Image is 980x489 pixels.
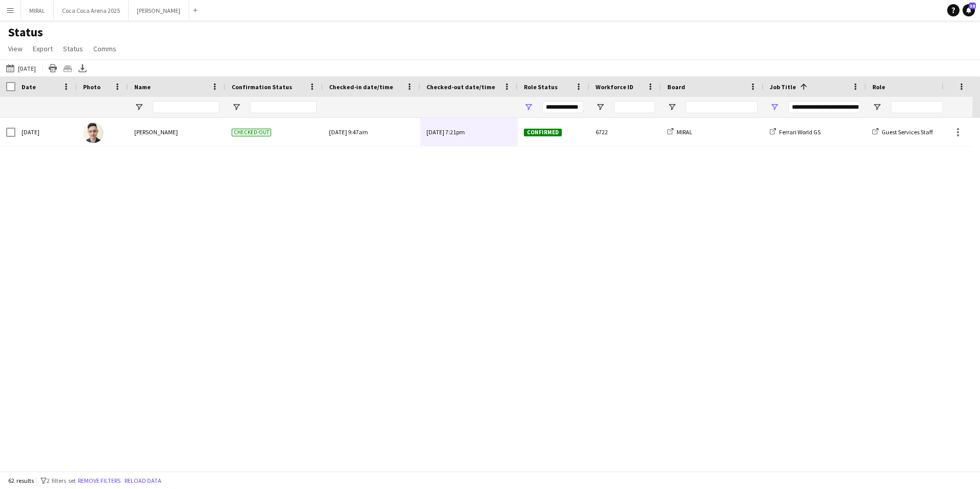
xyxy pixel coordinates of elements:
span: Ferrari World GS [779,128,821,136]
span: Name [134,83,151,91]
span: Comms [93,44,116,53]
div: [DATE] 7:21pm [426,118,512,146]
input: Confirmation Status Filter Input [250,101,317,113]
span: Export [33,44,53,53]
app-action-btn: Crew files as ZIP [62,62,74,74]
span: Photo [83,83,100,91]
span: Checked-out [232,129,271,136]
button: [PERSON_NAME] [129,1,189,21]
span: Role [872,83,885,91]
span: MIRAL [677,128,692,136]
button: Remove filters [76,475,122,486]
a: MIRAL [667,128,692,136]
div: 6722 [589,118,661,146]
a: Comms [89,42,120,55]
input: Name Filter Input [153,101,219,113]
input: Role Filter Input [891,101,963,113]
button: Open Filter Menu [667,103,677,112]
button: Open Filter Menu [524,103,533,112]
button: MIRAL [21,1,54,21]
span: 2 filters set [47,477,76,484]
div: [DATE] 9:47am [329,118,414,146]
span: Workforce ID [596,83,634,91]
a: Export [29,42,57,55]
span: Status [63,44,83,53]
button: Open Filter Menu [134,103,144,112]
input: Board Filter Input [686,101,758,113]
span: Board [667,83,685,91]
button: [DATE] [4,62,38,74]
span: Checked-in date/time [329,83,393,91]
button: Open Filter Menu [232,103,241,112]
button: Reload data [122,475,164,486]
app-action-btn: Export XLSX [76,62,89,74]
a: Guest Services Staff [872,128,933,136]
span: Job Title [770,83,796,91]
span: Checked-out date/time [426,83,495,91]
img: Mohammad Alasadi [83,123,104,143]
button: Coca Coca Arena 2025 [54,1,129,21]
button: Open Filter Menu [770,103,779,112]
span: Date [22,83,36,91]
span: 38 [969,3,976,9]
span: Confirmation Status [232,83,292,91]
span: Confirmed [524,129,562,136]
app-action-btn: Print [47,62,59,74]
input: Workforce ID Filter Input [614,101,655,113]
a: Status [59,42,87,55]
div: [DATE] [15,118,77,146]
a: View [4,42,27,55]
a: Ferrari World GS [770,128,821,136]
a: 38 [963,4,975,16]
span: Role Status [524,83,558,91]
button: Open Filter Menu [872,103,882,112]
span: [PERSON_NAME] [134,128,178,136]
span: View [8,44,23,53]
span: Guest Services Staff [882,128,933,136]
button: Open Filter Menu [596,103,605,112]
